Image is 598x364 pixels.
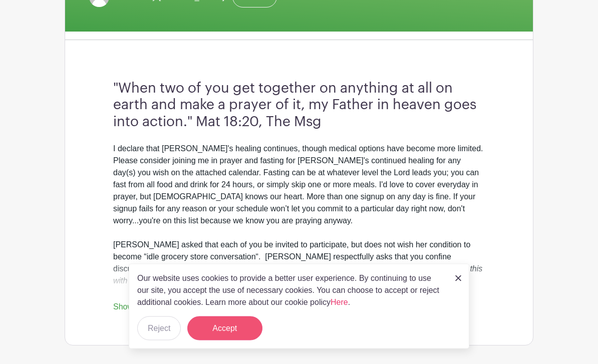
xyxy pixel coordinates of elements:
[331,298,348,306] a: Here
[113,265,482,285] em: except that you are welcome to share this with your spouse;
[455,275,461,281] img: close_button-5f87c8562297e5c2d7936805f587ecaba9071eb48480494691a3f1689db116b3.svg
[187,316,262,340] button: Accept
[113,81,485,131] h3: "When two of you get together on anything at all on earth and make a prayer of it, my Father in h...
[113,303,154,315] a: Show More
[137,272,445,308] p: Our website uses cookies to provide a better user experience. By continuing to use our site, you ...
[137,316,181,340] button: Reject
